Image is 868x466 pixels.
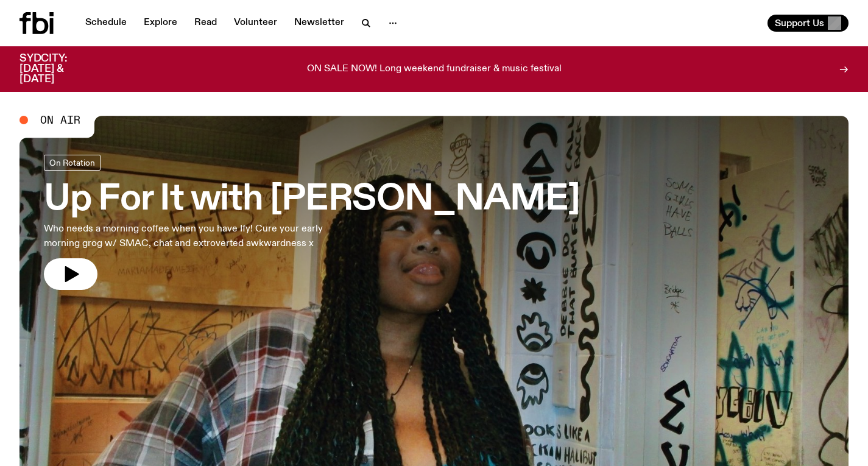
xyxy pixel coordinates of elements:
a: Newsletter [287,15,351,32]
a: Volunteer [227,15,284,32]
a: Read [187,15,224,32]
a: Up For It with [PERSON_NAME]Who needs a morning coffee when you have Ify! Cure your early morning... [44,155,579,290]
span: Support Us [775,18,824,29]
a: Explore [136,15,185,32]
button: Support Us [767,15,849,32]
h3: Up For It with [PERSON_NAME] [44,183,579,217]
a: On Rotation [44,155,101,171]
p: Who needs a morning coffee when you have Ify! Cure your early morning grog w/ SMAC, chat and extr... [44,222,356,251]
h3: SYDCITY: [DATE] & [DATE] [19,54,97,85]
span: On Air [40,115,80,125]
span: On Rotation [49,158,95,167]
a: Schedule [78,15,134,32]
p: ON SALE NOW! Long weekend fundraiser & music festival [307,64,562,75]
